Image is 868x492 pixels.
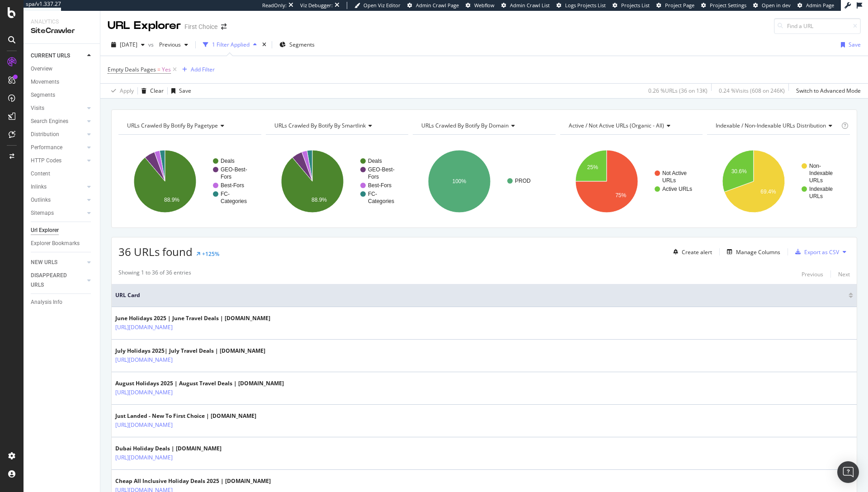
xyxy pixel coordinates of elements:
span: vs [148,41,156,48]
button: Segments [276,38,318,52]
div: arrow-right-arrow-left [221,24,226,30]
div: Sitemaps [31,208,54,218]
div: First Choice [184,22,217,31]
button: Previous [802,269,823,279]
div: Export as CSV [804,248,839,256]
button: Add Filter [179,64,215,75]
text: Indexable [809,186,833,192]
text: 69.4% [761,189,776,195]
a: Logs Projects List [557,2,606,9]
div: DISAPPEARED URLS [31,271,76,290]
button: Save [837,38,861,52]
button: Switch to Advanced Mode [793,84,861,98]
div: +125% [202,250,219,258]
div: Showing 1 to 36 of 36 entries [118,269,191,279]
span: Admin Crawl List [510,2,550,9]
div: CURRENT URLS [31,51,70,61]
div: 0.26 % URLs ( 36 on 13K ) [648,87,708,95]
div: Next [838,270,850,278]
div: Manage Columns [736,248,780,256]
text: GEO-Best- [368,166,395,173]
button: Create alert [670,245,712,259]
h4: URLs Crawled By Botify By domain [420,118,547,133]
a: Admin Crawl Page [407,2,459,9]
a: Distribution [31,130,85,139]
span: Indexable / Non-Indexable URLs distribution [716,122,826,129]
div: 1 Filter Applied [212,41,250,48]
svg: A chart. [118,142,260,221]
div: Analysis Info [31,298,62,307]
div: Distribution [31,130,59,139]
div: Inlinks [31,182,47,192]
span: = [157,66,160,73]
div: Open Intercom Messenger [837,461,859,483]
a: Visits [31,104,85,113]
div: Visits [31,104,44,113]
text: Not Active [662,170,687,176]
a: Search Engines [31,117,85,126]
text: 75% [615,192,626,199]
span: URL Card [115,291,846,299]
a: [URL][DOMAIN_NAME] [115,388,173,397]
div: June Holidays 2025 | June Travel Deals | [DOMAIN_NAME] [115,314,270,322]
text: FC- [221,191,230,197]
div: Clear [150,87,164,95]
div: NEW URLS [31,258,57,267]
div: Url Explorer [31,226,59,235]
div: Viz Debugger: [300,2,333,9]
div: SiteCrawler [31,26,93,36]
a: NEW URLS [31,258,85,267]
div: Segments [31,90,55,100]
div: 0.24 % Visits ( 608 on 246K ) [719,87,785,95]
div: Analytics [31,18,93,26]
a: Outlinks [31,195,85,205]
div: ReadOnly: [262,2,287,9]
a: Open in dev [753,2,791,9]
span: 36 URLs found [118,244,193,259]
text: URLs [662,177,676,184]
button: Export as CSV [792,245,839,259]
text: PROD [515,178,531,184]
div: A chart. [707,142,849,221]
button: Previous [156,38,192,52]
h4: Indexable / Non-Indexable URLs Distribution [714,118,840,133]
div: August Holidays 2025 | August Travel Deals | [DOMAIN_NAME] [115,379,284,388]
div: HTTP Codes [31,156,61,166]
button: Save [168,84,191,98]
a: Admin Crawl List [501,2,550,9]
svg: A chart. [413,142,554,221]
div: Dubai Holiday Deals | [DOMAIN_NAME] [115,445,222,453]
text: URLs [809,193,823,199]
text: 88.9% [164,197,179,203]
span: Project Page [665,2,694,9]
div: Add Filter [191,66,215,73]
a: [URL][DOMAIN_NAME] [115,421,173,430]
button: Manage Columns [723,246,780,257]
text: 88.9% [311,197,327,203]
div: Create alert [682,248,712,256]
h4: URLs Crawled By Botify By pagetype [125,118,253,133]
a: Url Explorer [31,226,94,235]
a: [URL][DOMAIN_NAME] [115,355,173,364]
text: Deals [368,158,382,164]
span: Yes [162,63,171,76]
a: Explorer Bookmarks [31,239,94,248]
h4: Active / Not Active URLs [567,118,695,133]
div: Overview [31,64,52,74]
span: URLs Crawled By Botify By smartlink [274,122,366,129]
a: Projects List [613,2,650,9]
input: Find a URL [774,18,861,34]
text: Best-Fors [368,182,392,189]
span: Admin Crawl Page [416,2,459,9]
span: Open Viz Editor [363,2,401,9]
text: Indexable [809,170,833,176]
span: 2025 Sep. 16th [120,41,137,48]
text: 25% [587,164,598,170]
div: Save [849,41,861,48]
span: Projects List [621,2,650,9]
div: Explorer Bookmarks [31,239,80,248]
div: A chart. [266,142,407,221]
button: [DATE] [108,38,148,52]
